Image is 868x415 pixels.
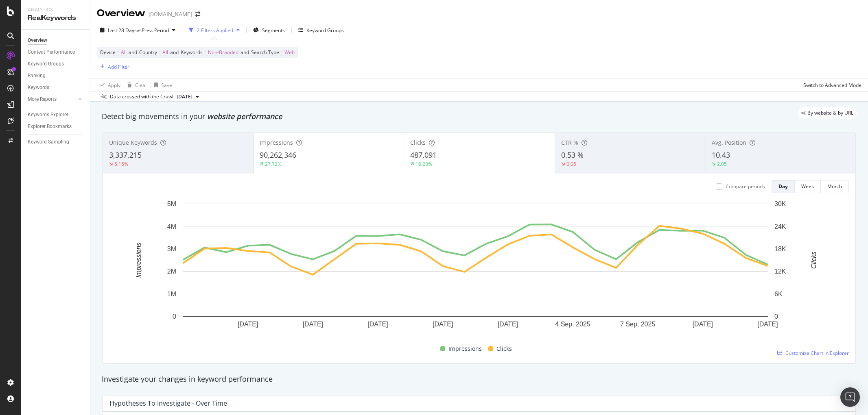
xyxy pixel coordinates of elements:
text: [DATE] [303,321,323,328]
span: Clicks [496,344,512,354]
span: 10.43 [712,150,730,160]
span: All [162,47,168,58]
span: Customize Chart in Explorer [785,350,849,356]
button: 2 Filters Applied [186,24,243,37]
button: Save [151,78,172,91]
text: 2M [167,268,176,275]
span: and [129,49,137,56]
text: 7 Sep. 2025 [620,321,655,328]
div: Month [827,183,842,190]
div: 2 Filters Applied [197,27,233,34]
button: Keyword Groups [295,24,347,37]
text: 4M [167,223,176,230]
div: [DOMAIN_NAME] [149,10,192,18]
span: = [204,49,207,56]
a: Content Performance [28,48,84,56]
span: Keywords [181,49,203,56]
span: Impressions [448,344,482,354]
span: By website & by URL [807,111,853,115]
button: Segments [250,24,288,37]
div: 2.05 [717,161,727,167]
div: Week [801,183,814,190]
div: RealKeywords [28,13,83,23]
text: 24K [774,223,786,230]
span: = [117,49,120,56]
div: Switch to Advanced Mode [803,82,861,89]
span: Avg. Position [712,139,746,146]
div: 27.72% [265,161,282,167]
div: legacy label [798,107,857,119]
span: Segments [262,27,285,34]
div: Save [161,82,172,89]
div: More Reports [28,95,57,104]
button: [DATE] [173,92,202,102]
div: Content Performance [28,48,75,56]
span: All [121,47,127,58]
button: Apply [97,78,120,91]
button: Add Filter [97,62,129,72]
div: Keywords [28,83,49,92]
button: Week [795,180,821,193]
div: Keyword Groups [306,27,344,34]
text: Impressions [135,243,142,278]
div: Hypotheses to Investigate - Over Time [109,399,227,407]
span: 487,091 [410,150,437,160]
button: Clear [124,78,147,91]
a: Keywords Explorer [28,111,84,119]
div: Analytics [28,7,83,13]
text: 4 Sep. 2025 [555,321,590,328]
span: 0.53 % [561,150,584,160]
div: Apply [108,82,120,89]
span: Country [139,49,157,56]
span: Unique Keywords [109,139,157,146]
a: Overview [28,36,84,45]
text: 12K [774,268,786,275]
text: [DATE] [433,321,453,328]
a: Ranking [28,72,84,80]
div: Open Intercom Messenger [840,387,860,407]
button: Last 28 DaysvsPrev. Period [97,24,179,37]
span: Impressions [260,139,293,146]
button: Switch to Advanced Mode [800,78,861,91]
span: Search Type [251,49,279,56]
span: vs Prev. Period [137,27,169,34]
span: and [241,49,249,56]
text: Clicks [810,252,817,269]
div: 16.23% [415,161,432,167]
div: Investigate your changes in keyword performance [102,374,857,385]
span: Web [284,47,295,58]
a: Keyword Sampling [28,138,84,146]
text: 30K [774,200,786,207]
text: 5M [167,200,176,207]
span: Clicks [410,139,426,146]
span: 3,337,215 [109,150,142,160]
text: [DATE] [238,321,258,328]
div: 5.15% [114,161,128,167]
span: CTR % [561,139,578,146]
span: and [170,49,179,56]
div: Keyword Sampling [28,138,69,146]
text: 6K [774,291,783,298]
div: Keyword Groups [28,60,64,68]
div: Overview [97,7,145,20]
a: Keywords [28,83,84,92]
span: Last 28 Days [108,27,137,34]
text: 3M [167,246,176,252]
text: [DATE] [757,321,778,328]
span: = [158,49,161,56]
a: Keyword Groups [28,60,84,68]
span: 90,262,346 [260,150,296,160]
a: Explorer Bookmarks [28,122,84,131]
text: [DATE] [498,321,518,328]
span: Non-Branded [208,47,238,58]
div: Add Filter [108,63,129,70]
div: Keywords Explorer [28,111,68,119]
div: Day [778,183,788,190]
div: 0.05 [566,161,576,167]
svg: A chart. [109,200,841,341]
div: arrow-right-arrow-left [195,11,200,17]
div: Compare periods [726,183,765,190]
div: Data crossed with the Crawl [110,93,173,100]
a: More Reports [28,95,76,104]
